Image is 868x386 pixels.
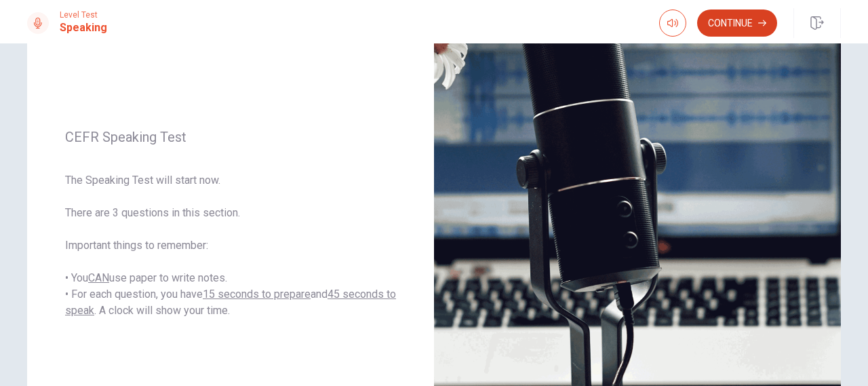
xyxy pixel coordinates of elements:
[88,271,109,284] u: CAN
[60,10,107,20] span: Level Test
[203,288,311,301] u: 15 seconds to prepare
[60,20,107,36] h1: Speaking
[697,9,777,37] button: Continue
[65,129,396,145] span: CEFR Speaking Test
[65,172,396,319] span: The Speaking Test will start now. There are 3 questions in this section. Important things to reme...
